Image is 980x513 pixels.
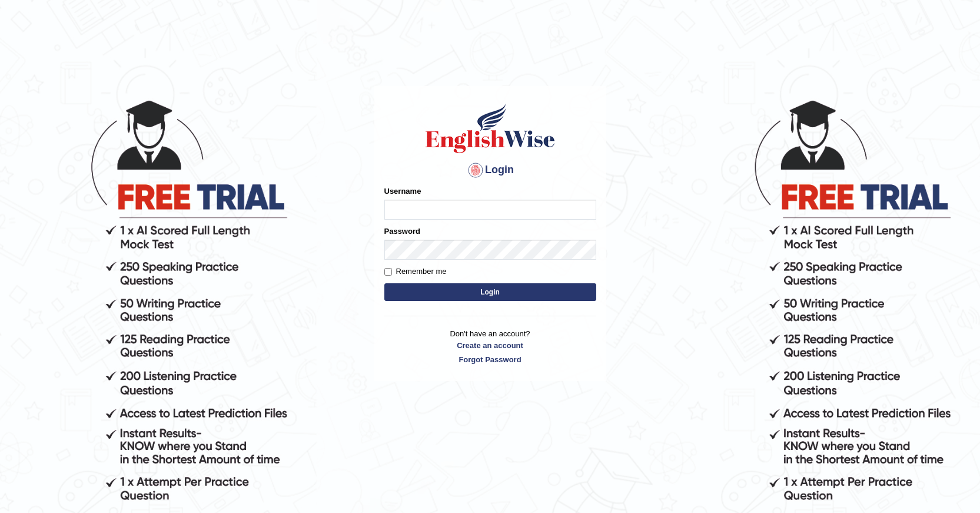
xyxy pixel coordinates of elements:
a: Forgot Password [384,354,596,365]
p: Don't have an account? [384,328,596,365]
a: Create an account [384,340,596,351]
label: Password [384,226,420,237]
h4: Login [384,161,596,180]
img: Logo of English Wise sign in for intelligent practice with AI [423,102,557,155]
label: Username [384,186,421,197]
input: Remember me [384,268,392,276]
button: Login [384,283,596,301]
label: Remember me [384,266,447,277]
